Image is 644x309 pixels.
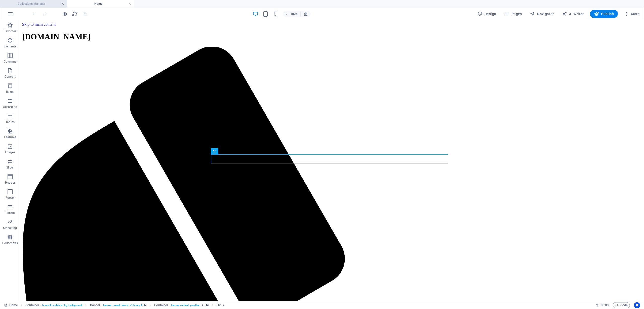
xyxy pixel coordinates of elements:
a: Click to cancel selection. Double-click to open Pages [4,302,18,308]
i: Element contains an animation [223,304,225,306]
span: : [604,303,605,307]
p: Slider [6,165,14,170]
button: AI Writer [560,10,586,18]
button: Publish [590,10,618,18]
span: More [624,11,640,16]
p: Footer [6,196,15,200]
p: Features [4,135,16,139]
button: Click here to leave preview mode and continue editing [62,11,68,17]
nav: breadcrumb [25,302,225,308]
p: Content [5,75,16,79]
p: Header [5,181,15,185]
span: 00 00 [601,302,609,308]
span: Click to select. Double-click to edit [25,302,39,308]
a: Skip to main content [2,2,35,6]
i: This element contains a background [206,304,209,306]
p: Columns [4,60,16,64]
button: Usercentrics [634,302,640,308]
h6: 100% [290,11,298,17]
span: Click to select. Double-click to edit [90,302,101,308]
span: . home-4-container .bg-background [41,302,82,308]
span: AI Writer [562,11,584,16]
button: reload [72,11,78,17]
span: Click to select. Double-click to edit [217,302,221,308]
i: Element contains an animation [202,304,204,306]
span: Click to select. Double-click to edit [154,302,168,308]
div: Design (Ctrl+Alt+Y) [475,10,498,18]
h4: Home [67,1,134,7]
i: On resize automatically adjust zoom level to fit chosen device. [303,12,308,16]
button: Design [475,10,498,18]
span: Navigator [530,11,554,16]
p: Marketing [3,226,17,230]
span: . banner .preset-banner-v3-home-4 [102,302,142,308]
p: Elements [4,44,17,48]
h6: Session time [595,302,609,308]
p: Forms [6,211,15,215]
button: Code [613,302,630,308]
span: Design [477,11,496,16]
p: Images [5,150,15,154]
i: Reload page [72,11,78,17]
p: Favorites [4,29,16,33]
span: . banner-content .parallax [170,302,199,308]
i: This element is a customizable preset [144,304,146,306]
span: Pages [504,11,522,16]
p: Tables [6,120,15,124]
button: 100% [283,11,301,17]
span: Code [615,302,628,308]
p: Collections [2,241,18,245]
span: Publish [594,11,614,16]
button: More [622,10,642,18]
p: Boxes [6,90,14,94]
button: Pages [502,10,524,18]
button: Navigator [528,10,556,18]
p: Accordion [3,105,17,109]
